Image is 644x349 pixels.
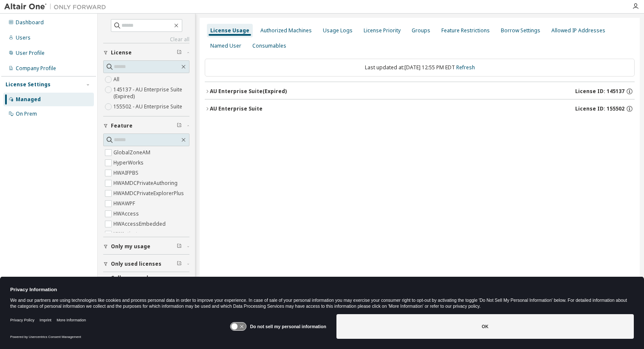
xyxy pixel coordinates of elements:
[113,199,137,209] label: HWAWPF
[113,219,167,229] label: HWAccessEmbedded
[412,27,430,34] div: Groups
[4,3,110,11] img: Altair One
[441,27,490,34] div: Feature Restrictions
[111,49,132,56] span: License
[260,27,312,34] div: Authorized Machines
[113,178,179,188] label: HWAMDCPrivateAuthoring
[177,122,182,129] span: Clear filter
[323,27,353,34] div: Usage Logs
[111,261,161,267] span: Only used licenses
[210,88,287,95] div: AU Enterprise Suite (Expired)
[113,102,184,112] label: 155502 - AU Enterprise Suite
[575,105,624,112] span: License ID: 155502
[205,99,635,118] button: AU Enterprise SuiteLicense ID: 155502
[205,59,635,77] div: Last updated at: [DATE] 12:55 PM EDT
[6,81,51,88] div: License Settings
[113,158,145,168] label: HyperWorks
[177,243,182,250] span: Clear filter
[210,27,249,34] div: License Usage
[177,261,182,267] span: Clear filter
[16,34,31,41] div: Users
[16,50,45,57] div: User Profile
[113,74,121,85] label: All
[177,49,182,56] span: Clear filter
[16,65,56,72] div: Company Profile
[252,43,286,49] div: Consumables
[113,168,140,178] label: HWAIFPBS
[575,88,624,95] span: License ID: 145137
[111,122,133,129] span: Feature
[16,19,44,26] div: Dashboard
[103,43,189,62] button: License
[103,36,189,43] a: Clear all
[113,188,186,199] label: HWAMDCPrivateExplorerPlus
[103,255,189,273] button: Only used licenses
[456,64,475,71] a: Refresh
[364,27,401,34] div: License Priority
[103,116,189,135] button: Feature
[113,85,189,102] label: 145137 - AU Enterprise Suite (Expired)
[501,27,540,34] div: Borrow Settings
[16,111,37,117] div: On Prem
[113,229,142,239] label: HWActivate
[111,275,177,288] span: Collapse on share string
[210,43,241,49] div: Named User
[16,96,41,103] div: Managed
[103,237,189,256] button: Only my usage
[205,82,635,101] button: AU Enterprise Suite(Expired)License ID: 145137
[113,209,141,219] label: HWAccess
[111,243,150,250] span: Only my usage
[210,105,263,112] div: AU Enterprise Suite
[551,27,605,34] div: Allowed IP Addresses
[113,148,152,158] label: GlobalZoneAM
